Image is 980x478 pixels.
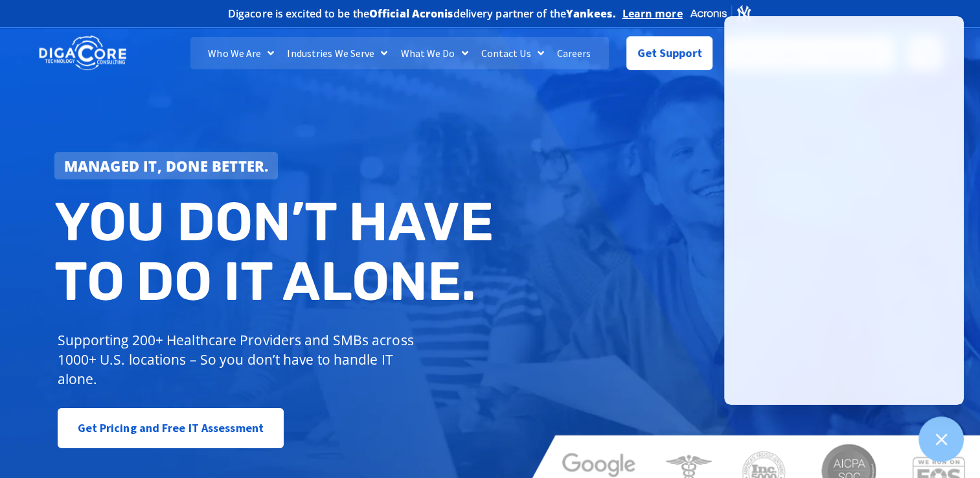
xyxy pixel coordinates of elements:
[626,36,712,70] a: Get Support
[54,152,279,179] a: Managed IT, done better.
[637,40,702,66] span: Get Support
[724,16,964,405] iframe: Chatgenie Messenger
[58,408,284,448] a: Get Pricing and Free IT Assessment
[689,4,753,23] img: Acronis
[280,37,394,69] a: Industries We Serve
[190,37,610,69] nav: Menu
[39,34,126,73] img: DigaCore Technology Consulting
[54,192,500,311] h2: You don’t have to do IT alone.
[551,37,598,69] a: Careers
[228,8,616,19] h2: Digacore is excited to be the delivery partner of the
[475,37,551,69] a: Contact Us
[369,6,453,21] b: Official Acronis
[201,37,280,69] a: Who We Are
[64,156,269,176] strong: Managed IT, done better.
[622,7,683,20] a: Learn more
[78,415,264,441] span: Get Pricing and Free IT Assessment
[566,6,616,21] b: Yankees.
[58,330,420,389] p: Supporting 200+ Healthcare Providers and SMBs across 1000+ U.S. locations – So you don’t have to ...
[394,37,474,69] a: What We Do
